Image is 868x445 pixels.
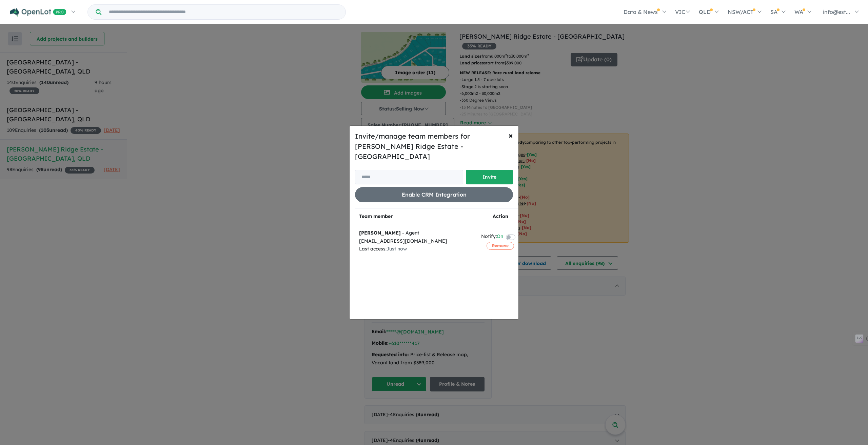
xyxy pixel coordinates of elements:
img: Openlot PRO Logo White [10,8,66,17]
input: Try estate name, suburb, builder or developer [103,5,344,19]
div: [EMAIL_ADDRESS][DOMAIN_NAME] [359,237,473,245]
div: - Agent [359,229,473,237]
span: On [497,232,503,242]
strong: [PERSON_NAME] [359,230,401,236]
button: Remove [487,242,514,249]
h5: Invite/manage team members for [PERSON_NAME] Ridge Estate - [GEOGRAPHIC_DATA] [355,131,513,162]
th: Team member [355,208,477,225]
button: Enable CRM Integration [355,187,513,202]
div: Notify: [481,232,503,242]
span: info@est... [823,8,850,15]
th: Action [477,208,524,225]
button: Invite [466,170,513,184]
div: Last access: [359,245,473,253]
span: × [509,130,513,140]
span: Just now [387,246,407,252]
